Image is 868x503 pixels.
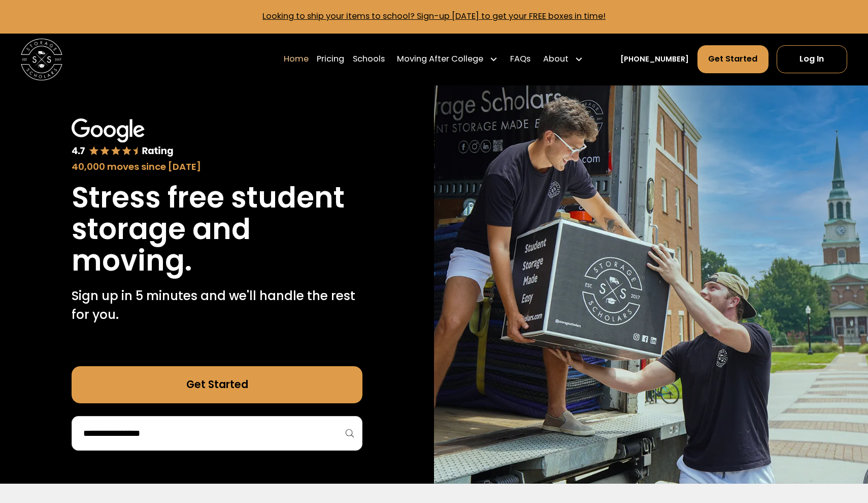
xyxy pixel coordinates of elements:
a: home [21,39,62,80]
a: Schools [353,45,385,74]
a: Log In [777,45,847,73]
img: Storage Scholars makes moving and storage easy. [434,85,868,484]
a: [PHONE_NUMBER] [620,54,689,65]
div: 40,000 moves since [DATE] [72,160,362,174]
div: Moving After College [393,45,502,74]
a: FAQs [510,45,530,74]
a: Looking to ship your items to school? Sign-up [DATE] to get your FREE boxes in time! [262,10,606,22]
img: Google 4.7 star rating [72,119,174,158]
h1: Stress free student storage and moving. [72,182,362,277]
div: Moving After College [397,53,483,66]
p: Sign up in 5 minutes and we'll handle the rest for you. [72,287,362,324]
div: About [543,53,569,66]
a: Get Started [697,45,769,73]
div: About [539,45,587,74]
a: Pricing [317,45,344,74]
a: Get Started [72,366,362,404]
a: Home [284,45,309,74]
img: Storage Scholars main logo [21,39,62,80]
